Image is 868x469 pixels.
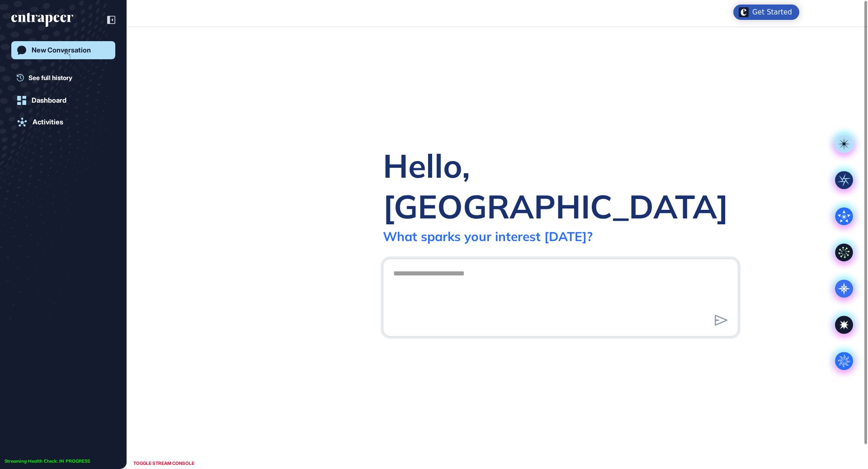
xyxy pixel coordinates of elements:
div: New Conversation [32,46,91,54]
img: launcher-image-alternative-text [739,7,749,17]
div: Hello, [GEOGRAPHIC_DATA] [383,145,738,227]
a: Dashboard [11,91,115,109]
div: Dashboard [32,96,66,104]
div: What sparks your interest [DATE]? [383,228,593,244]
a: Activities [11,113,115,131]
a: See full history [17,73,115,82]
div: Activities [33,118,63,126]
div: entrapeer-logo [11,13,73,27]
span: See full history [28,73,72,82]
div: Get Started [752,8,792,17]
div: TOGGLE STREAM CONSOLE [131,458,197,469]
a: New Conversation [11,41,115,59]
div: Open Get Started checklist [733,5,799,20]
